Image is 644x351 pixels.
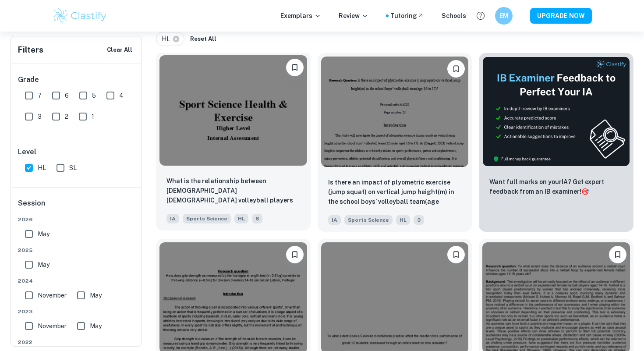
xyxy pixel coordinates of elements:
span: 2 [65,112,68,121]
p: What is the relationship between 15–16-year-old male volleyball players lower-body power (legs) m... [166,176,300,206]
span: IA [328,215,341,225]
div: HL [156,32,184,46]
span: 3 [38,112,42,121]
span: May [38,229,50,239]
span: HL [396,215,410,225]
span: 1 [92,112,94,121]
p: Review [339,11,368,21]
h6: EM [499,11,509,21]
span: 2025 [18,246,135,254]
span: 5 [92,91,96,100]
button: EM [495,7,513,25]
button: Bookmark [609,246,626,263]
img: Sports Science IA example thumbnail: What is the relationship between 15–16-y [159,55,307,166]
img: Clastify logo [52,7,108,25]
span: 2022 [18,338,135,346]
button: Clear All [105,43,134,57]
span: HL [234,214,248,223]
p: Want full marks on your IA ? Get expert feedback from an IB examiner! [489,177,623,196]
span: 6 [65,91,69,100]
span: IA [166,214,179,223]
a: BookmarkWhat is the relationship between 15–16-year-old male volleyball players lower-body power ... [156,53,311,232]
a: Tutoring [390,11,424,21]
h6: Session [18,198,135,216]
button: Bookmark [447,246,465,263]
a: Schools [442,11,466,21]
button: Reset All [188,32,219,46]
img: Thumbnail [482,57,630,167]
p: Is there an impact of plyometric exercise (jump squat) on vertical jump height(m) in the school b... [328,177,462,207]
span: May [90,321,102,331]
span: 🎯 [581,188,589,195]
span: 7 [38,91,42,100]
span: Sports Science [344,215,393,225]
span: HL [38,163,46,173]
h6: Level [18,147,135,157]
span: November [38,321,67,331]
span: SL [69,163,77,173]
h6: Filters [18,44,43,56]
button: UPGRADE NOW [530,8,592,24]
button: Bookmark [286,59,304,76]
h6: Grade [18,74,135,85]
p: Exemplars [280,11,321,21]
button: Help and Feedback [473,8,488,23]
span: 4 [119,91,124,100]
a: BookmarkIs there an impact of plyometric exercise (jump squat) on vertical jump height(m) in the ... [318,53,472,232]
span: 2024 [18,277,135,285]
span: November [38,291,67,300]
span: 3 [414,215,424,225]
span: 2023 [18,308,135,316]
span: 2026 [18,216,135,223]
span: HL [162,34,174,44]
span: Sports Science [183,214,231,223]
span: 6 [252,214,262,223]
button: Bookmark [447,60,465,78]
button: Bookmark [286,246,304,263]
a: ThumbnailWant full marks on yourIA? Get expert feedback from an IB examiner! [479,53,633,232]
span: May [90,291,102,300]
img: Sports Science IA example thumbnail: Is there an impact of plyometric exercis [321,57,469,167]
span: May [38,260,50,269]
